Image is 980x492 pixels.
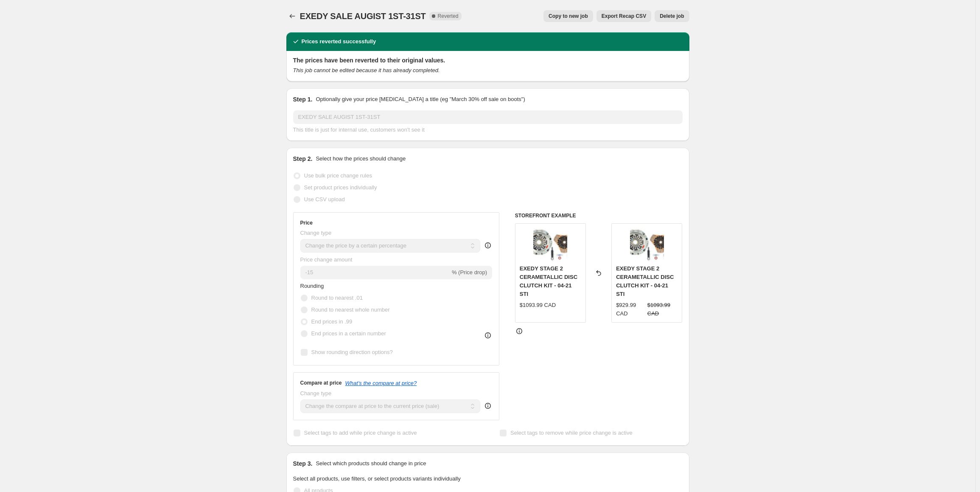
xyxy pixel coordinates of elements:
input: 30% off holiday sale [293,110,683,124]
span: Change type [300,230,332,236]
h2: Prices reverted successfully [302,37,376,46]
span: EXEDY STAGE 2 CERAMETALLIC DISC CLUTCH KIT - 04-21 STI [616,265,674,297]
span: $929.99 CAD [616,302,636,317]
span: End prices in a certain number [311,330,386,337]
p: Optionally give your price [MEDICAL_DATA] a title (eg "March 30% off sale on boots") [316,95,525,104]
span: Rounding [300,283,324,289]
h3: Price [300,219,313,226]
span: Round to nearest whole number [311,306,390,313]
button: Price change jobs [286,10,298,22]
span: Change type [300,390,332,396]
input: -15 [300,266,450,279]
h2: The prices have been reverted to their original values. [293,56,683,65]
span: Round to nearest .01 [311,295,363,301]
div: help [484,241,492,250]
h2: Step 3. [293,459,313,468]
span: Select tags to remove while price change is active [510,430,633,436]
button: Delete job [655,10,689,22]
button: What's the compare at price? [345,380,417,386]
span: Price change amount [300,256,353,263]
span: Select tags to add while price change is active [304,430,417,436]
span: EXEDY SALE AUGIST 1ST-31ST [300,11,426,21]
span: This title is just for internal use, customers won't see it [293,127,425,133]
button: Export Recap CSV [596,10,651,22]
h6: STOREFRONT EXAMPLE [515,212,683,219]
p: Select which products should change in price [316,459,426,468]
p: Select how the prices should change [316,155,406,163]
h3: Compare at price [300,380,342,386]
span: $1093.99 CAD [520,302,556,308]
span: EXEDY STAGE 2 CERAMETALLIC DISC CLUTCH KIT - 04-21 STI [520,265,577,297]
span: Select all products, use filters, or select products variants individually [293,475,461,482]
span: Show rounding direction options? [311,349,393,355]
span: Use CSV upload [304,196,345,202]
span: End prices in .99 [311,318,353,325]
span: % (Price drop) [452,269,487,276]
div: help [484,402,492,410]
span: Reverted [438,13,459,20]
h2: Step 2. [293,155,313,163]
span: $1093.99 CAD [647,302,670,317]
button: Copy to new job [543,10,593,22]
img: 51dbmgmnpil_2_80x.jpg [533,228,567,262]
span: Export Recap CSV [602,13,646,20]
i: This job cannot be edited because it has already completed. [293,67,440,73]
h2: Step 1. [293,95,313,104]
span: Use bulk price change rules [304,172,372,179]
span: Set product prices individually [304,184,377,191]
span: Delete job [660,13,684,20]
img: 51dbmgmnpil_2_80x.jpg [630,228,664,262]
span: Copy to new job [549,13,588,20]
